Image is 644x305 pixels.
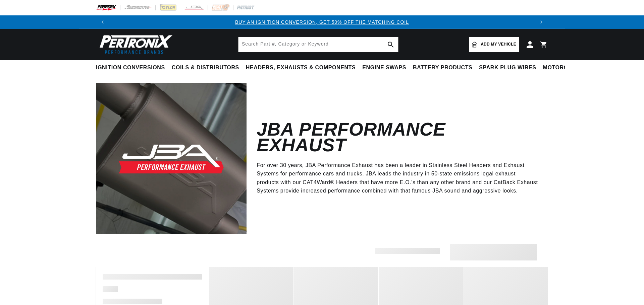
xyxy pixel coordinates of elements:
[168,60,243,76] summary: Coils & Distributors
[96,83,247,233] img: JBA Performance Exhaust
[362,64,406,71] span: Engine Swaps
[172,64,239,71] span: Coils & Distributors
[96,33,173,56] img: Pertronix
[540,60,586,76] summary: Motorcycle
[257,122,538,153] h2: JBA Performance Exhaust
[243,60,359,76] summary: Headers, Exhausts & Components
[479,64,536,71] span: Spark Plug Wires
[109,18,535,26] div: Announcement
[413,64,472,71] span: Battery Products
[257,161,538,195] p: For over 30 years, JBA Performance Exhaust has been a leader in Stainless Steel Headers and Exhau...
[235,19,409,25] a: BUY AN IGNITION CONVERSION, GET 50% OFF THE MATCHING COIL
[109,18,535,26] div: 1 of 3
[481,41,516,48] span: Add my vehicle
[96,15,109,29] button: Translation missing: en.sections.announcements.previous_announcement
[246,64,356,71] span: Headers, Exhausts & Components
[543,64,583,71] span: Motorcycle
[79,15,565,29] slideshow-component: Translation missing: en.sections.announcements.announcement_bar
[535,15,548,29] button: Translation missing: en.sections.announcements.next_announcement
[96,64,165,71] span: Ignition Conversions
[476,60,539,76] summary: Spark Plug Wires
[383,37,398,52] button: search button
[469,37,519,52] a: Add my vehicle
[96,60,168,76] summary: Ignition Conversions
[359,60,410,76] summary: Engine Swaps
[238,37,398,52] input: Search Part #, Category or Keyword
[410,60,476,76] summary: Battery Products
